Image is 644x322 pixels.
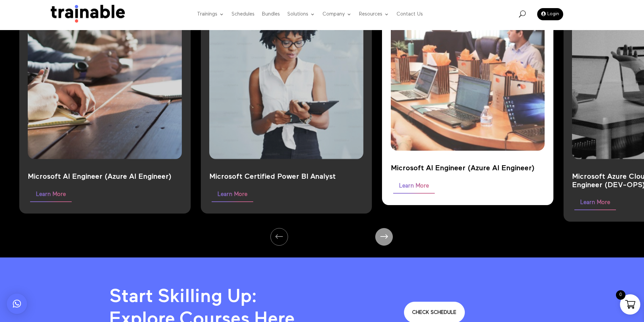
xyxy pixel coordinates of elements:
a: Solutions [287,1,315,28]
a: Learn More [212,188,253,201]
div: Microsoft Certified Power BI Analyst [209,173,363,181]
a: Schedules [232,1,255,28]
a: Resources [359,1,389,28]
div: Microsoft AI Engineer (Azure AI Engineer) [28,173,182,181]
a: Login [537,8,563,20]
a: Bundles [262,1,280,28]
div: Previous slide [269,227,289,247]
a: Trainings [197,1,224,28]
a: Contact Us [397,1,423,28]
a: Company [323,1,352,28]
a: Learn More [393,180,435,193]
p: Microsoft AI Engineer (Azure AI Engineer) [391,164,545,172]
span: 0 [616,290,625,300]
a: Learn More [574,196,616,209]
a: Learn More [30,188,72,201]
div: Next slide [374,227,394,247]
span: U [519,10,526,17]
